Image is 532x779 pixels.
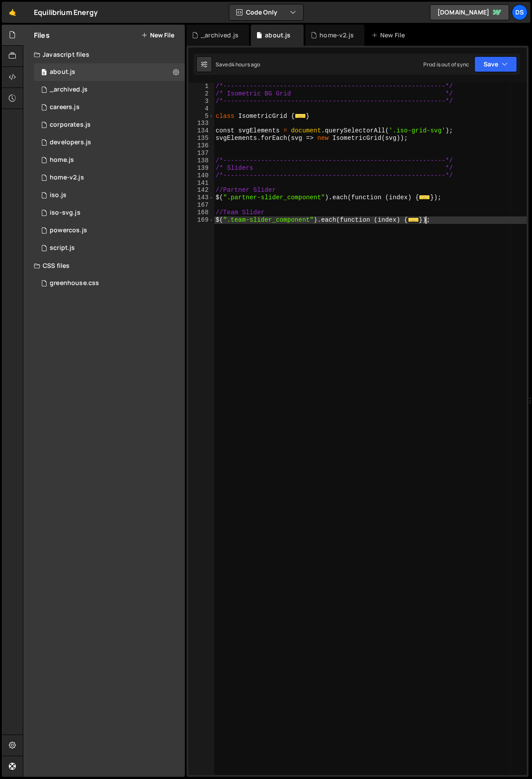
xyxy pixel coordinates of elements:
[50,139,91,146] div: developers.js
[23,46,185,63] div: Javascript files
[216,61,260,68] div: Saved
[188,120,214,127] div: 133
[188,127,214,135] div: 134
[188,172,214,179] div: 140
[50,68,75,76] div: about.js
[41,69,47,77] span: 0
[34,151,185,169] div: 8948/19433.js
[430,4,509,20] a: [DOMAIN_NAME]
[512,4,528,20] a: DS
[34,81,185,99] div: _archived.js
[50,174,84,182] div: home-v2.js
[141,32,174,39] button: New File
[229,4,303,20] button: Code Only
[34,99,185,116] div: 8948/19103.js
[2,2,23,23] a: 🤙
[371,31,408,40] div: New File
[188,142,214,150] div: 136
[188,216,214,224] div: 169
[50,191,66,199] div: iso.js
[50,156,74,164] div: home.js
[50,209,81,217] div: iso-svg.js
[188,157,214,165] div: 138
[188,105,214,113] div: 4
[188,209,214,216] div: 168
[34,169,185,187] div: 8948/45512.js
[423,61,469,68] div: Prod is out of sync
[34,239,185,257] div: 8948/18945.js
[408,217,419,222] span: ...
[188,83,214,90] div: 1
[188,90,214,98] div: 2
[50,103,80,111] div: careers.js
[34,274,185,292] div: 8948/19054.css
[188,201,214,209] div: 167
[188,113,214,120] div: 5
[34,134,185,151] div: 8948/19093.js
[50,86,88,94] div: _archived.js
[50,227,87,234] div: powercos.js
[34,204,185,222] div: 8948/19838.js
[188,98,214,105] div: 3
[188,179,214,187] div: 141
[34,63,185,81] div: 8948/19847.js
[231,61,260,68] div: 4 hours ago
[188,165,214,172] div: 139
[188,150,214,157] div: 137
[188,194,214,201] div: 143
[419,195,430,200] span: ...
[188,187,214,194] div: 142
[295,113,306,118] span: ...
[50,121,91,129] div: corporates.js
[474,56,517,72] button: Save
[34,7,98,18] div: Equilibrium Energy
[50,244,75,252] div: script.js
[34,222,185,239] div: 8948/19934.js
[50,279,99,287] div: greenhouse.css
[23,257,185,274] div: CSS files
[188,135,214,142] div: 135
[34,187,185,204] div: 8948/18968.js
[201,31,238,40] div: _archived.js
[34,116,185,134] div: 8948/19790.js
[319,31,354,40] div: home-v2.js
[265,31,290,40] div: about.js
[34,30,50,40] h2: Files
